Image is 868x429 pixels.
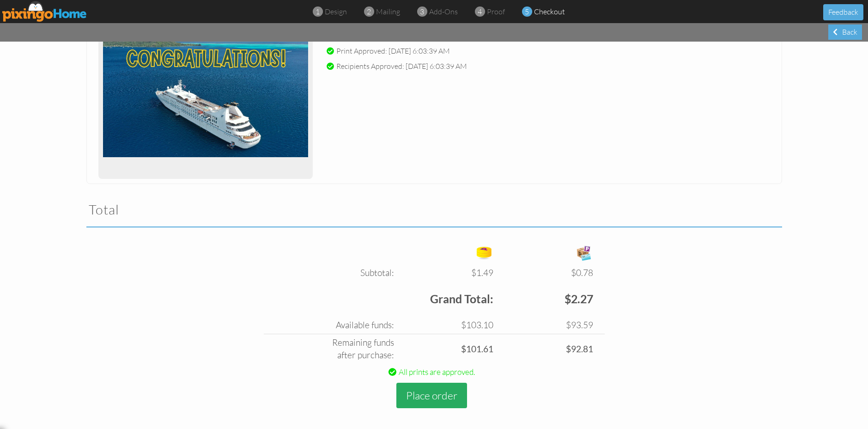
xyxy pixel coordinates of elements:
[575,244,593,262] img: expense-icon.png
[399,367,475,377] span: All prints are approved.
[103,8,309,174] img: 134909-1-1755684199803-3518f17c6c71bf87-qa.jpg
[828,25,862,40] div: Back
[461,343,493,354] strong: $101.61
[496,264,595,282] td: $0.78
[264,264,396,282] td: Subtotal:
[325,7,347,16] span: design
[266,337,394,349] div: Remaining funds
[429,7,458,16] span: add-ons
[336,46,450,55] span: Print Approved: [DATE] 6:03:39 AM
[264,317,396,334] td: Available funds:
[264,282,496,317] td: Grand Total:
[367,6,371,17] span: 2
[566,343,593,354] strong: $92.81
[336,61,467,71] span: Recipients Approved: [DATE] 6:03:39 AM
[316,6,320,17] span: 1
[376,7,400,16] span: mailing
[396,383,467,408] button: Place order
[496,317,595,334] td: $93.59
[420,6,424,17] span: 3
[2,1,87,22] img: pixingo logo
[534,7,565,16] span: checkout
[487,7,505,16] span: proof
[89,202,425,217] h2: Total
[266,349,394,362] div: after purchase:
[396,317,496,334] td: $103.10
[496,282,595,317] td: $2.27
[396,264,496,282] td: $1.49
[478,6,482,17] span: 4
[525,6,529,17] span: 5
[823,4,863,20] button: Feedback
[475,244,493,262] img: points-icon.png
